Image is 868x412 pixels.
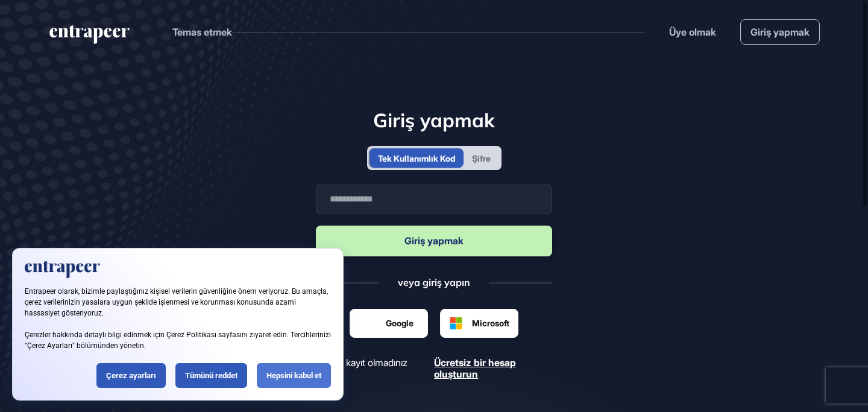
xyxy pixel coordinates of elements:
[398,276,470,288] font: veya giriş yapın
[434,357,552,380] a: Ücretsiz bir hesap oluşturun
[472,318,509,328] font: Microsoft
[750,26,810,38] font: Giriş yapmak
[48,25,131,48] a: entrapeer-logo
[740,19,820,45] a: Giriş yapmak
[373,108,495,132] font: Giriş yapmak
[472,153,491,163] font: Şifre
[172,26,232,38] font: Temas etmek
[669,26,716,38] font: Üye olmak
[316,226,552,256] button: Giriş yapmak
[404,235,464,247] font: Giriş yapmak
[669,25,716,39] a: Üye olmak
[172,24,232,40] button: Temas etmek
[378,153,455,163] font: Tek Kullanımlık Kod
[316,357,407,380] font: Henüz kayıt olmadınız mı?
[434,357,516,380] font: Ücretsiz bir hesap oluşturun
